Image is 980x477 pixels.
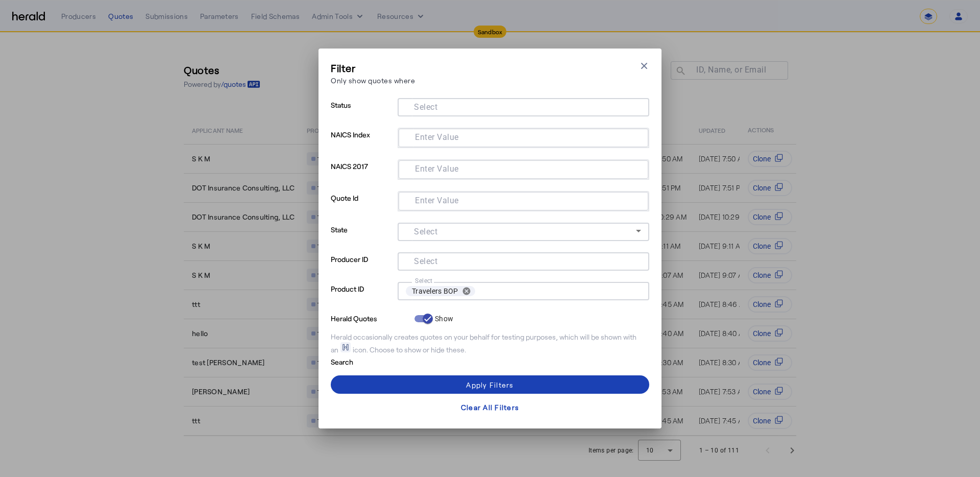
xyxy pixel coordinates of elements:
[331,159,394,191] p: NAICS 2017
[414,227,437,236] mat-label: Select
[415,164,459,174] mat-label: Enter Value
[458,287,475,296] button: remove Travelers BOP
[412,286,458,296] span: Travelers BOP
[461,402,519,413] div: Clear All Filters
[406,254,641,267] mat-chip-grid: Selection
[331,223,394,252] p: State
[414,102,437,112] mat-label: Select
[407,194,640,206] mat-chip-grid: Selection
[407,131,640,143] mat-chip-grid: Selection
[331,98,394,128] p: Status
[331,252,394,282] p: Producer ID
[415,132,459,142] mat-label: Enter Value
[433,314,453,324] label: Show
[466,379,513,390] div: Apply Filters
[407,162,640,175] mat-chip-grid: Selection
[415,196,459,205] mat-label: Enter Value
[331,312,410,324] p: Herald Quotes
[331,128,394,159] p: NAICS Index
[331,398,649,416] button: Clear All Filters
[415,277,433,284] mat-label: Select
[331,355,410,367] p: Search
[331,191,394,223] p: Quote Id
[406,100,641,112] mat-chip-grid: Selection
[331,375,649,394] button: Apply Filters
[331,75,415,86] p: Only show quotes where
[331,61,415,75] h3: Filter
[331,332,649,355] div: Herald occasionally creates quotes on your behalf for testing purposes, which will be shown with ...
[406,284,641,298] mat-chip-grid: Selection
[331,282,394,312] p: Product ID
[414,256,437,266] mat-label: Select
